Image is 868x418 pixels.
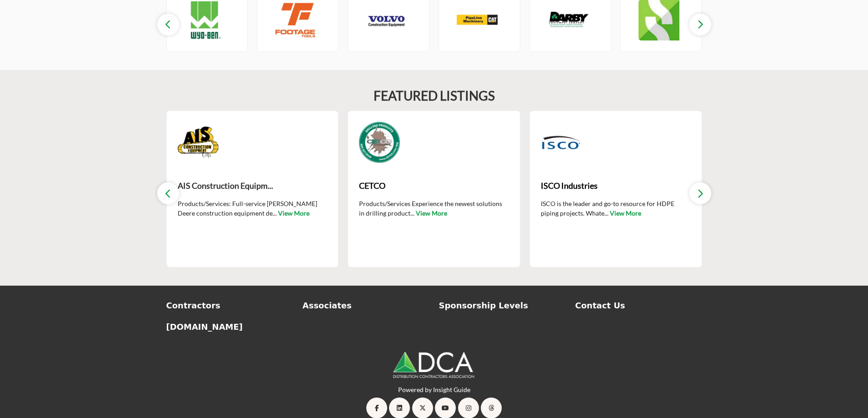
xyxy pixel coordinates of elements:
[178,180,328,192] span: AIS Construction Equipm...
[439,299,566,312] a: Sponsorship Levels
[374,88,495,104] h2: FEATURED LISTINGS
[166,321,293,333] a: [DOMAIN_NAME]
[359,199,509,217] p: Products/Services Experience the newest solutions in drilling product
[178,174,328,198] b: AIS Construction Equipment
[541,122,582,163] img: ISCO Industries
[541,199,691,217] p: ISCO is the leader and go-to resource for HDPE piping projects. Whate
[166,299,293,312] a: Contractors
[359,180,509,192] span: CETCO
[541,180,691,192] span: ISCO Industries
[359,174,509,198] a: CETCO
[416,209,447,217] a: View More
[178,122,219,163] img: AIS Construction Equipment
[278,209,309,217] a: View More
[393,351,475,380] img: No Site Logo
[604,209,609,217] span: ...
[178,199,328,217] p: Products/Services: Full-service [PERSON_NAME] Deere construction equipment de
[398,386,470,393] a: Powered by Insight Guide
[575,299,702,312] a: Contact Us
[610,209,641,217] a: View More
[303,299,429,312] a: Associates
[410,209,414,217] span: ...
[273,209,277,217] span: ...
[359,122,400,163] img: CETCO
[178,174,328,198] a: AIS Construction Equipm...
[541,174,691,198] a: ISCO Industries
